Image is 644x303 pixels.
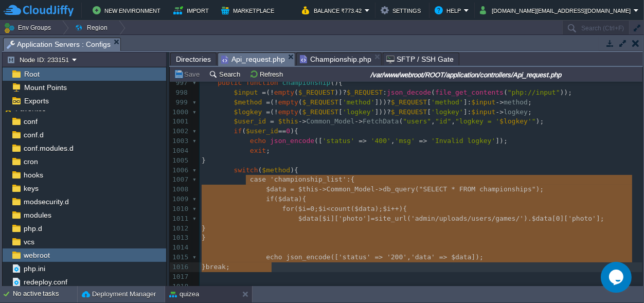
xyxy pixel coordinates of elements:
span: (){ [330,79,342,86]
span: ]); [495,137,507,145]
span: json_encode [286,253,330,261]
span: :{ [347,175,355,183]
span: = [266,108,270,116]
span: ( [270,108,274,116]
span: $this [298,185,318,193]
span: $input [234,88,258,96]
span: empty [278,108,298,116]
span: ( [298,108,302,116]
span: Common_Model [327,185,375,193]
span: 'championship_list' [270,175,347,183]
span: ){ [290,127,298,135]
span: break [206,263,226,271]
span: $i [383,205,391,212]
span: ++ [391,205,399,212]
span: Mount Points [22,83,68,92]
span: $logkey [234,108,262,116]
a: vcs [22,237,36,246]
span: $user_id [246,127,278,135]
span: count [330,205,350,212]
span: ); [536,117,544,125]
span: ){ [399,205,407,212]
a: modules [22,210,53,220]
span: ([ [330,253,338,261]
span: ][ [330,215,338,222]
span: 'method' [431,98,463,106]
span: ; [528,98,532,106]
span: -> [298,117,307,125]
span: ! [270,88,274,96]
span: Api_request.php [221,53,285,66]
button: Region [75,21,111,35]
span: db_query [383,185,415,193]
span: => [419,137,427,145]
div: No active tasks [13,286,77,302]
span: 'status' [338,253,371,261]
span: if [234,127,242,135]
span: Championship.php [300,53,371,65]
span: if [266,195,274,203]
span: $data [532,215,552,222]
span: 'photo' [568,215,596,222]
span: = [266,98,270,106]
span: 'status' [323,137,355,145]
span: [ [338,108,343,116]
div: 1012 [170,224,190,234]
span: ( [274,195,278,203]
span: $input [471,108,495,116]
a: conf.d [22,130,45,139]
span: exit [250,147,266,154]
span: -> [375,185,383,193]
li: /var/www/webroot/ROOT/admin/application/controllers/Championship.php [296,52,382,65]
span: "SELECT * FROM championships" [419,185,536,193]
span: [ [318,215,323,222]
span: 0 [556,215,560,222]
span: function [246,79,278,86]
span: 'logkey' [431,108,463,116]
span: Directories [176,53,211,65]
span: ( [298,98,302,106]
span: , [431,117,435,125]
span: "id" [435,117,451,125]
span: ( [242,127,246,135]
span: = [270,117,274,125]
span: 'msg' [395,137,415,145]
span: ]: [463,108,472,116]
span: conf [22,117,39,126]
div: 1011 [170,214,190,224]
span: $logkey [499,117,528,125]
span: ( [294,205,298,212]
span: $i [318,205,327,212]
span: 'photo' [338,215,367,222]
a: conf.modules.d [22,144,75,153]
span: , [451,117,455,125]
span: hooks [22,170,45,180]
span: $data [451,253,471,261]
a: cron [22,157,40,166]
span: = [262,88,266,96]
span: ; [226,263,230,271]
span: SFTP / SSH Gate [386,53,454,65]
span: => [359,137,367,145]
span: echo [250,137,266,145]
a: webroot [22,251,51,260]
div: 1002 [170,127,190,136]
span: $this [278,117,298,125]
span: ); [375,205,383,212]
span: '200' [387,253,407,261]
a: redeploy.conf [22,277,69,287]
div: 1000 [170,108,190,117]
button: quizea [169,289,199,299]
a: php.d [22,224,44,233]
span: json_decode [387,88,431,96]
span: ( [504,88,508,96]
span: ( [351,205,355,212]
span: empty [274,88,294,96]
span: )) [334,88,343,96]
span: empty [278,98,298,106]
span: $user_id [234,117,266,125]
button: Marketplace [221,4,277,16]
